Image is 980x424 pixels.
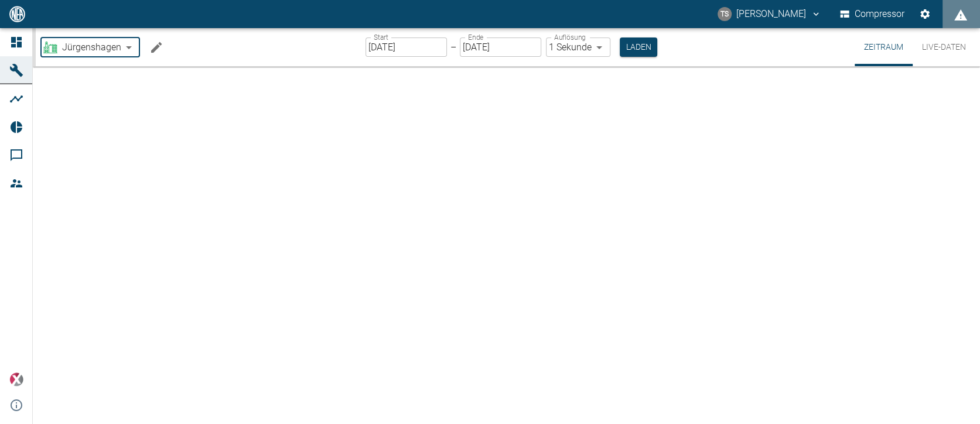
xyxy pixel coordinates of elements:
[460,37,541,57] input: DD.MM.YYYY
[716,4,823,25] button: timo.streitbuerger@arcanum-energy.de
[43,40,121,54] a: Jürgenshagen
[8,6,26,22] img: logo
[914,4,935,25] button: Einstellungen
[450,40,456,54] p: –
[62,40,121,54] span: Jürgenshagen
[718,7,732,21] div: TS
[468,32,483,42] label: Ende
[366,37,447,57] input: DD.MM.YYYY
[620,37,657,57] button: Laden
[855,28,913,66] button: Zeitraum
[546,37,610,57] div: 1 Sekunde
[374,32,388,42] label: Start
[554,32,586,42] label: Auflösung
[913,28,975,66] button: Live-Daten
[838,4,907,25] button: Compressor
[145,36,168,59] button: Machine bearbeiten
[9,372,23,387] img: Xplore Logo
